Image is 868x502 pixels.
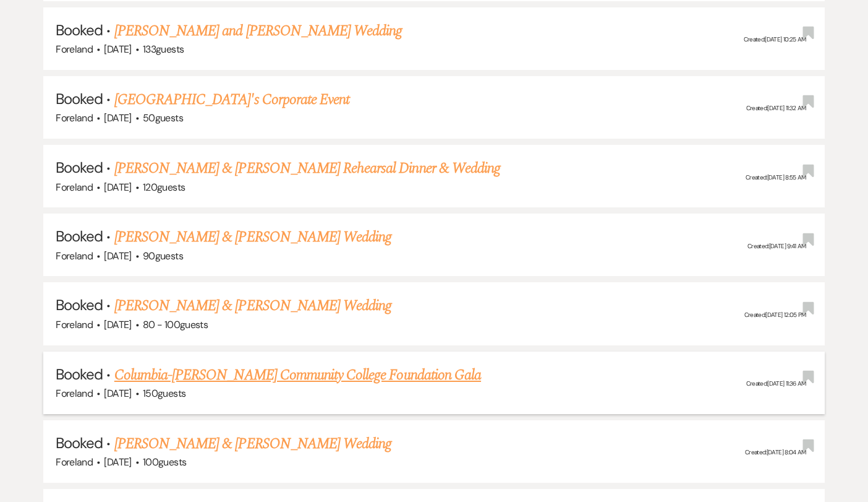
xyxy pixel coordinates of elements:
[746,173,806,181] span: Created: [DATE] 8:55 AM
[56,365,103,384] span: Booked
[56,181,93,194] span: Foreland
[746,379,806,387] span: Created: [DATE] 11:36 AM
[104,387,131,400] span: [DATE]
[104,318,131,331] span: [DATE]
[143,43,184,56] span: 133 guests
[114,295,391,317] a: [PERSON_NAME] & [PERSON_NAME] Wedding
[114,364,481,386] a: Columbia-[PERSON_NAME] Community College Foundation Gala
[744,311,806,319] span: Created: [DATE] 12:05 PM
[143,318,208,331] span: 80 - 100 guests
[104,43,131,56] span: [DATE]
[114,20,402,42] a: [PERSON_NAME] and [PERSON_NAME] Wedding
[114,433,391,455] a: [PERSON_NAME] & [PERSON_NAME] Wedding
[104,111,131,124] span: [DATE]
[746,105,806,113] span: Created: [DATE] 11:32 AM
[56,456,93,469] span: Foreland
[744,35,806,43] span: Created: [DATE] 10:25 AM
[143,181,185,194] span: 120 guests
[56,20,103,40] span: Booked
[56,387,93,400] span: Foreland
[56,89,103,108] span: Booked
[104,249,131,262] span: [DATE]
[56,318,93,331] span: Foreland
[56,43,93,56] span: Foreland
[56,295,103,314] span: Booked
[143,387,185,400] span: 150 guests
[114,89,349,111] a: [GEOGRAPHIC_DATA]'s Corporate Event
[143,111,183,124] span: 50 guests
[143,249,183,262] span: 90 guests
[56,433,103,452] span: Booked
[747,242,806,250] span: Created: [DATE] 9:41 AM
[114,226,391,248] a: [PERSON_NAME] & [PERSON_NAME] Wedding
[56,249,93,262] span: Foreland
[143,456,186,469] span: 100 guests
[56,158,103,177] span: Booked
[56,111,93,124] span: Foreland
[104,181,131,194] span: [DATE]
[745,449,806,457] span: Created: [DATE] 8:04 AM
[114,157,500,180] a: [PERSON_NAME] & [PERSON_NAME] Rehearsal Dinner & Wedding
[56,227,103,246] span: Booked
[104,456,131,469] span: [DATE]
